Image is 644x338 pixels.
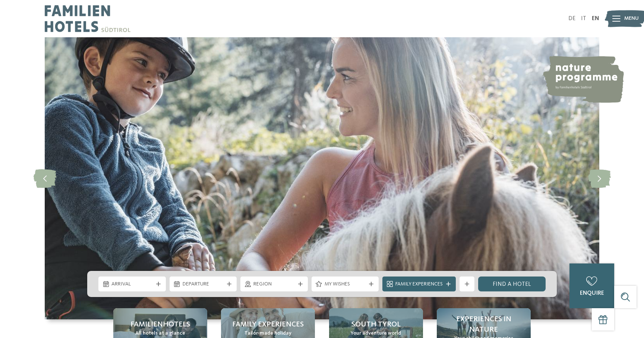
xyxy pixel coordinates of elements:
[569,263,614,308] a: enquire
[45,37,599,319] img: Familienhotels Südtirol: The happy family places!
[568,16,575,22] a: DE
[581,16,586,22] a: IT
[580,290,604,296] span: enquire
[351,319,401,330] span: South Tyrol
[244,330,291,337] span: Tailor-made holiday
[130,319,190,330] span: Familienhotels
[232,319,304,330] span: Family Experiences
[135,330,185,337] span: All hotels at a glance
[624,15,639,22] span: Menu
[542,56,624,103] img: nature programme by Familienhotels Südtirol
[592,16,599,22] a: EN
[183,281,224,288] span: Departure
[444,314,523,335] span: Experiences in nature
[351,330,401,337] span: Your adventure world
[253,281,295,288] span: Region
[325,281,366,288] span: My wishes
[111,281,153,288] span: Arrival
[478,277,546,291] a: Find a hotel
[395,281,443,288] span: Family Experiences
